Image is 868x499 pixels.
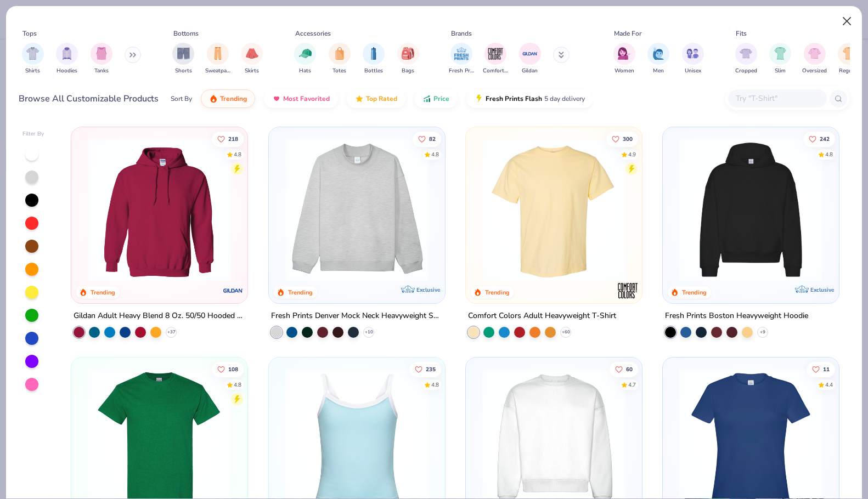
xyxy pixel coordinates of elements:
span: Exclusive [810,286,834,293]
img: Shorts Image [177,47,190,60]
img: Women Image [618,47,630,60]
button: filter button [838,43,860,75]
button: Like [807,362,835,377]
img: Comfort Colors Image [487,46,504,62]
img: Tanks Image [95,47,108,60]
div: Sort By [171,94,192,104]
span: Most Favorited [283,94,330,103]
span: Trending [220,94,247,103]
span: Top Rated [366,94,397,103]
div: filter for Women [613,43,635,75]
img: Men Image [652,47,664,60]
span: Oversized [802,67,827,75]
div: filter for Tanks [91,43,112,75]
span: 5 day delivery [544,93,585,105]
div: filter for Fresh Prints [449,43,474,75]
span: Fresh Prints Flash [486,94,542,103]
button: Fresh Prints Flash5 day delivery [466,89,593,108]
button: Trending [201,89,255,108]
div: Made For [614,29,641,38]
button: filter button [519,43,541,75]
button: Like [803,131,835,146]
img: Oversized Image [808,47,821,60]
div: Brands [451,29,472,38]
img: Totes Image [334,47,346,60]
div: Accessories [295,29,331,38]
span: Sweatpants [205,67,230,75]
span: 82 [429,136,435,141]
div: filter for Cropped [735,43,757,75]
div: 4.8 [825,150,833,158]
button: filter button [449,43,474,75]
span: Men [653,67,664,75]
div: filter for Bottles [363,43,385,75]
img: 91acfc32-fd48-4d6b-bdad-a4c1a30ac3fc [674,138,828,281]
img: a90f7c54-8796-4cb2-9d6e-4e9644cfe0fe [434,138,588,281]
div: filter for Bags [397,43,419,75]
span: Women [615,67,634,75]
span: Unisex [685,67,701,75]
button: filter button [647,43,669,75]
button: Like [412,131,441,146]
span: Exclusive [416,286,440,293]
button: filter button [56,43,78,75]
img: 01756b78-01f6-4cc6-8d8a-3c30c1a0c8ac [82,138,236,281]
div: filter for Gildan [519,43,541,75]
span: Fresh Prints [449,67,474,75]
div: filter for Shorts [172,43,194,75]
input: Try "T-Shirt" [735,92,819,105]
div: filter for Hats [294,43,316,75]
img: Regular Image [843,47,855,60]
div: Filter By [22,130,44,138]
div: Fresh Prints Boston Heavyweight Hoodie [665,309,808,323]
img: e55d29c3-c55d-459c-bfd9-9b1c499ab3c6 [631,138,785,281]
img: Bottles Image [368,47,380,60]
span: + 60 [561,329,570,336]
img: Fresh Prints Image [453,46,470,62]
img: Bags Image [402,47,414,60]
span: Shirts [25,67,40,75]
span: Bags [402,67,414,75]
span: Regular [839,67,859,75]
button: Most Favorited [264,89,338,108]
div: filter for Hoodies [56,43,78,75]
div: 4.8 [431,150,438,158]
button: Price [414,89,458,108]
img: f5d85501-0dbb-4ee4-b115-c08fa3845d83 [280,138,434,281]
div: filter for Sweatpants [205,43,230,75]
span: Tanks [94,67,109,75]
span: Skirts [245,67,259,75]
button: filter button [22,43,44,75]
div: Fits [736,29,747,38]
button: Like [409,362,441,377]
span: 300 [623,136,633,141]
span: Comfort Colors [483,67,508,75]
button: filter button [483,43,508,75]
img: Slim Image [774,47,786,60]
button: filter button [91,43,112,75]
span: + 9 [760,329,765,336]
button: filter button [397,43,419,75]
span: 235 [425,367,435,372]
button: filter button [172,43,194,75]
img: TopRated.gif [355,94,364,103]
img: Comfort Colors logo [617,280,639,302]
div: Fresh Prints Denver Mock Neck Heavyweight Sweatshirt [271,309,443,323]
img: trending.gif [209,94,218,103]
span: 218 [228,136,238,141]
div: Tops [22,29,37,38]
span: Hoodies [57,67,77,75]
button: filter button [329,43,351,75]
div: 4.8 [431,381,438,389]
div: filter for Slim [769,43,791,75]
button: Like [212,362,244,377]
img: Gildan Image [522,46,538,62]
button: Top Rated [347,89,405,108]
div: 4.9 [628,150,636,158]
img: Hoodies Image [61,47,73,60]
span: Price [433,94,449,103]
img: flash.gif [475,94,483,103]
span: 242 [820,136,830,141]
img: Gildan logo [223,280,245,302]
button: filter button [205,43,230,75]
